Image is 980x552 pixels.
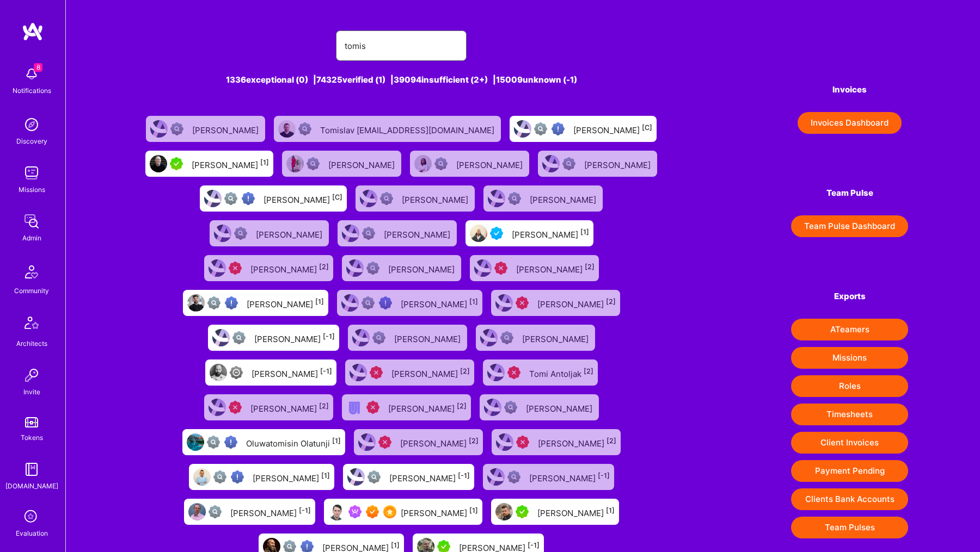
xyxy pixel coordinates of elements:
div: [PERSON_NAME] [250,261,329,275]
div: [PERSON_NAME] [537,505,615,519]
img: User Avatar [214,225,231,242]
img: User Avatar [187,294,205,312]
img: User Avatar [358,433,376,451]
a: User AvatarA.Teamer in Residence[PERSON_NAME][1] [487,494,623,529]
img: logo [22,22,44,41]
div: Invite [23,386,40,398]
a: User AvatarNot Scrubbed[PERSON_NAME] [475,390,603,425]
a: User AvatarNot Scrubbed[PERSON_NAME] [471,320,599,355]
img: User Avatar [204,190,222,207]
div: [PERSON_NAME] [401,505,478,519]
img: Not Scrubbed [372,331,385,344]
img: Unqualified [516,436,529,449]
img: User Avatar [346,399,364,416]
a: User AvatarNot Scrubbed[PERSON_NAME] [338,251,465,286]
input: Search for an A-Teamer [345,32,458,60]
sup: [2] [585,263,595,271]
img: User Avatar [474,259,492,277]
img: Community [19,259,45,285]
button: Team Pulse Dashboard [791,215,908,237]
img: SelectionTeam [383,505,396,518]
sup: [2] [469,437,479,445]
img: Exceptional A.Teamer [366,505,379,518]
a: User AvatarUnqualified[PERSON_NAME][2] [487,425,625,460]
i: icon SelectionTeam [21,507,42,528]
sup: [2] [460,367,470,375]
a: User AvatarNot Scrubbed[PERSON_NAME] [142,111,269,146]
img: User Avatar [542,155,560,172]
sup: [-1] [299,506,311,514]
a: Invoices Dashboard [791,112,908,134]
sup: [2] [607,437,616,445]
img: Not Scrubbed [504,401,517,414]
div: Tomi Antoljak [529,365,593,380]
img: Not Scrubbed [307,157,320,170]
button: Team Pulses [791,517,908,538]
div: [PERSON_NAME] [389,470,470,484]
img: Architects [19,312,45,338]
img: User Avatar [352,329,370,346]
img: Not Scrubbed [562,157,575,170]
sup: [2] [584,367,593,375]
h4: Invoices [791,85,908,95]
img: Unqualified [494,262,507,275]
div: Evaluation [16,528,48,539]
img: User Avatar [278,120,296,138]
div: [PERSON_NAME] [530,191,598,206]
sup: [1] [260,158,269,166]
a: User AvatarUnqualified[PERSON_NAME][2] [341,355,479,390]
a: User AvatarUnqualified[PERSON_NAME][2] [465,251,603,286]
sup: [-1] [458,472,470,480]
a: User AvatarA.Teamer in Residence[PERSON_NAME][1] [141,146,278,181]
sup: [2] [319,263,329,271]
a: User AvatarNot fully vettedHigh Potential User[PERSON_NAME][1] [179,286,333,320]
img: Been on Mission [348,505,362,518]
div: Admin [22,232,41,244]
sup: [1] [469,297,478,306]
img: User Avatar [209,259,226,277]
img: Unqualified [229,401,242,414]
img: User Avatar [484,399,501,416]
a: User AvatarVetted A.Teamer[PERSON_NAME][1] [461,216,598,251]
img: User Avatar [480,329,498,346]
img: High Potential User [225,296,238,309]
a: User AvatarNot fully vettedHigh Potential User[PERSON_NAME][C] [505,111,661,146]
img: Not fully vetted [367,470,381,483]
img: User Avatar [188,503,206,520]
sup: [1] [580,228,589,236]
a: User AvatarUnqualified[PERSON_NAME][2] [200,251,338,286]
img: bell [21,63,42,85]
a: User AvatarNot fully vettedHigh Potential User[PERSON_NAME][C] [195,181,351,216]
div: [PERSON_NAME] [254,331,335,345]
img: User Avatar [193,468,211,486]
img: User Avatar [347,468,365,486]
img: Not fully vetted [213,470,226,483]
a: User AvatarUnqualified[PERSON_NAME][2] [350,425,487,460]
div: [PERSON_NAME] [391,365,470,380]
a: User AvatarUnqualifiedTomi Antoljak[2] [479,355,602,390]
div: [PERSON_NAME] [402,191,470,206]
img: Vetted A.Teamer [490,227,503,240]
div: [PERSON_NAME] [400,435,479,449]
button: Clients Bank Accounts [791,488,908,510]
div: [PERSON_NAME] [526,400,595,414]
a: User AvatarNot fully vetted[PERSON_NAME][-1] [180,494,320,529]
img: admin teamwork [21,210,42,232]
div: [PERSON_NAME] [230,505,311,519]
img: High Potential User [379,296,392,309]
button: Client Invoices [791,432,908,454]
div: [PERSON_NAME] [328,157,397,171]
a: User AvatarNot ScrubbedTomislav [EMAIL_ADDRESS][DOMAIN_NAME] [269,111,505,146]
div: [DOMAIN_NAME] [5,480,58,492]
span: 8 [34,63,42,72]
button: Missions [791,347,908,369]
a: User AvatarNot Scrubbed[PERSON_NAME] [278,146,406,181]
img: User Avatar [187,433,204,451]
img: Not Scrubbed [380,192,393,205]
sup: [-1] [320,367,332,375]
div: [PERSON_NAME] [538,435,616,449]
img: User Avatar [328,503,346,520]
div: [PERSON_NAME] [250,400,329,414]
a: User AvatarUnqualified[PERSON_NAME][2] [338,390,475,425]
